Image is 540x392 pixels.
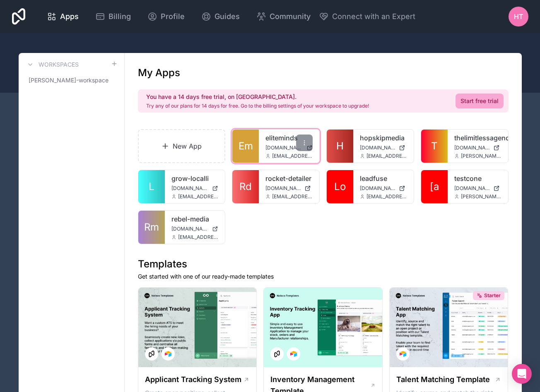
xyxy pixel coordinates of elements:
a: Profile [141,7,191,26]
span: T [431,139,438,153]
span: [DOMAIN_NAME] [171,185,209,192]
span: [DOMAIN_NAME] [454,144,490,151]
span: [EMAIL_ADDRESS][DOMAIN_NAME] [178,234,219,240]
span: [DOMAIN_NAME] [360,144,395,151]
a: Em [232,130,259,163]
a: Lo [327,170,353,203]
a: Apps [40,7,85,26]
a: New App [138,129,226,163]
span: Billing [108,11,131,22]
a: testcone [454,173,501,183]
span: Profile [161,11,185,22]
span: [PERSON_NAME][EMAIL_ADDRESS][DOMAIN_NAME] [461,193,501,200]
a: [DOMAIN_NAME] [454,185,501,192]
span: [DOMAIN_NAME] [171,226,209,232]
a: Rd [232,170,259,203]
a: Rm [138,211,165,244]
span: Connect with an Expert [332,11,415,22]
h1: Applicant Tracking System [145,374,241,385]
a: T [421,130,448,163]
a: Workspaces [25,60,79,70]
span: L [149,180,154,193]
a: rebel-media [171,214,219,224]
span: Guides [215,11,240,22]
span: Apps [60,11,79,22]
a: grow-localli [171,173,219,183]
span: Lo [334,180,346,193]
a: [DOMAIN_NAME] [171,226,219,232]
a: rocket-detailer [265,173,313,183]
span: Rm [144,221,159,234]
img: Airtable Logo [165,351,171,357]
span: [EMAIL_ADDRESS][DOMAIN_NAME] [178,193,219,200]
h2: You have a 14 days free trial, on [GEOGRAPHIC_DATA]. [146,93,369,101]
a: thelimitlessagency [454,133,501,143]
a: [DOMAIN_NAME] [171,185,219,192]
img: Airtable Logo [400,351,406,357]
a: [DOMAIN_NAME] [360,144,407,151]
a: [DOMAIN_NAME] [454,144,501,151]
span: [DOMAIN_NAME] [265,185,301,192]
a: hopskipmedia [360,133,407,143]
a: [DOMAIN_NAME] [360,185,407,192]
span: [DOMAIN_NAME] [454,185,490,192]
span: [a [430,180,439,193]
a: [DOMAIN_NAME] [265,185,313,192]
span: [EMAIL_ADDRESS][DOMAIN_NAME] [366,193,407,200]
a: [PERSON_NAME]-workspace [25,73,118,88]
span: [EMAIL_ADDRESS][DOMAIN_NAME] [272,193,313,200]
img: Airtable Logo [290,351,297,357]
a: L [138,170,165,203]
a: Start free trial [456,94,504,108]
h3: Workspaces [39,60,79,69]
h1: Talent Matching Template [396,374,490,385]
span: [EMAIL_ADDRESS][DOMAIN_NAME] [366,153,407,159]
a: [DOMAIN_NAME] [265,144,313,151]
span: [DOMAIN_NAME] [360,185,395,192]
a: [a [421,170,448,203]
a: eliteminds [265,133,313,143]
span: [DOMAIN_NAME] [265,144,303,151]
span: HT [514,12,523,22]
a: leadfuse [360,173,407,183]
span: [PERSON_NAME]-workspace [29,76,108,84]
span: [EMAIL_ADDRESS][DOMAIN_NAME] [272,153,313,159]
h1: My Apps [138,66,180,79]
span: Starter [484,292,501,299]
p: Get started with one of our ready-made templates [138,272,509,281]
span: Em [239,139,253,153]
span: H [336,139,344,153]
button: Connect with an Expert [319,11,415,22]
span: [PERSON_NAME][EMAIL_ADDRESS][DOMAIN_NAME] [461,153,501,159]
div: Open Intercom Messenger [512,364,532,384]
a: Guides [195,7,246,26]
a: Community [250,7,317,26]
h1: Templates [138,257,509,271]
span: Rd [239,180,252,193]
span: Community [270,11,311,22]
a: Billing [89,7,137,26]
p: Try any of our plans for 14 days for free. Go to the billing settings of your workspace to upgrade! [146,103,369,109]
a: H [327,130,353,163]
